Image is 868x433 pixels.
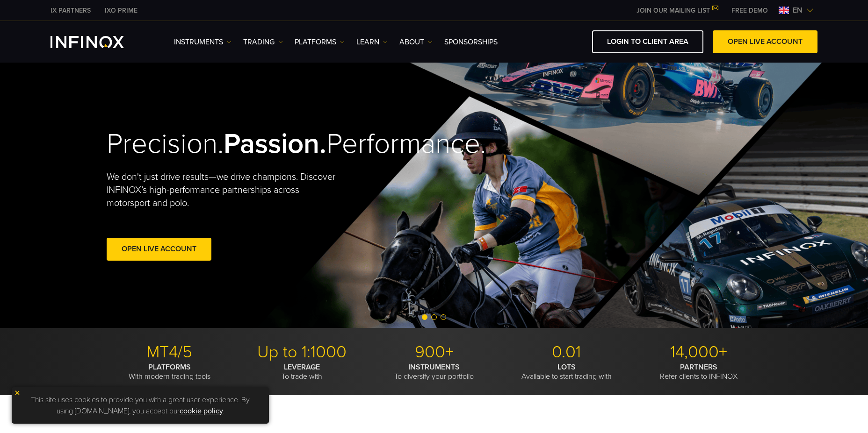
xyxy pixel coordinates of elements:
p: 0.01 [504,342,629,362]
a: TRADING [243,36,283,48]
img: yellow close icon [14,390,21,396]
p: To trade with [239,362,364,381]
a: Learn [356,36,388,48]
a: OPEN LIVE ACCOUNT [713,30,817,53]
p: With modern trading tools [107,362,232,381]
strong: INSTRUMENTS [408,362,460,372]
strong: PARTNERS [680,362,717,372]
p: Available to start trading with [504,362,629,381]
span: Go to slide 1 [422,314,427,320]
strong: LOTS [557,362,576,372]
a: INFINOX Logo [51,36,146,48]
a: Open Live Account [107,238,211,261]
p: 900+ [371,342,497,362]
p: Refer clients to INFINOX [636,362,761,381]
p: Up to 1:1000 [239,342,364,362]
p: We don't just drive results—we drive champions. Discover INFINOX’s high-performance partnerships ... [107,170,342,210]
p: To diversify your portfolio [371,362,497,381]
a: JOIN OUR MAILING LIST [629,7,724,14]
span: en [789,5,806,16]
a: SPONSORSHIPS [444,36,498,48]
span: Go to slide 2 [431,314,437,320]
a: INFINOX [43,6,98,15]
a: cookie policy [180,406,223,416]
h2: Precision. Performance. [107,127,401,161]
a: Instruments [174,36,231,48]
a: PLATFORMS [295,36,345,48]
a: INFINOX [98,6,145,15]
a: ABOUT [399,36,433,48]
strong: Passion. [224,127,326,161]
span: Go to slide 3 [441,314,446,320]
p: MT4/5 [107,342,232,362]
a: LOGIN TO CLIENT AREA [592,30,703,53]
a: INFINOX MENU [724,6,775,15]
strong: PLATFORMS [148,362,191,372]
strong: LEVERAGE [284,362,320,372]
p: 14,000+ [636,342,761,362]
p: This site uses cookies to provide you with a great user experience. By using [DOMAIN_NAME], you a... [16,392,264,419]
